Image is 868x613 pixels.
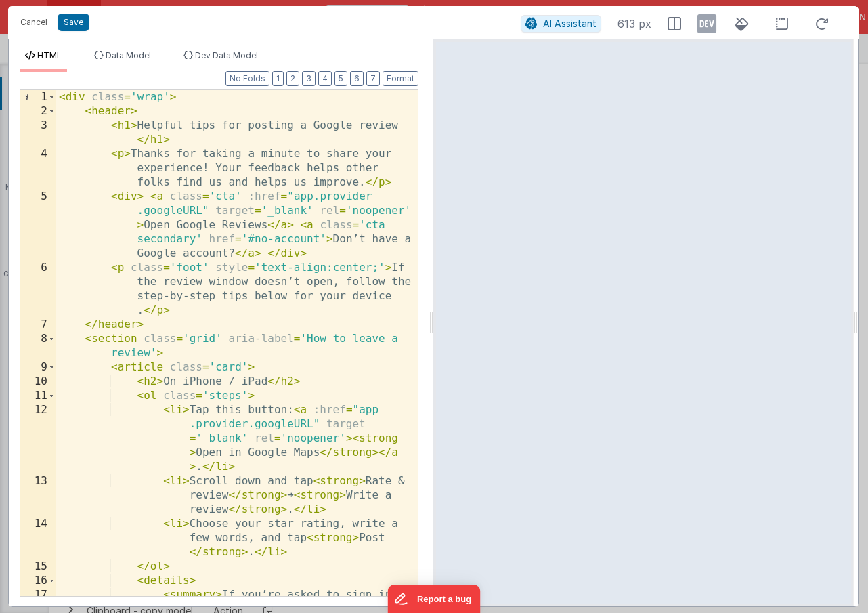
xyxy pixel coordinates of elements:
[20,90,56,104] div: 1
[617,16,651,32] span: 613 px
[20,119,56,147] div: 3
[195,50,258,60] span: Dev Data Model
[334,71,347,86] button: 5
[20,474,56,517] div: 13
[318,71,332,86] button: 4
[58,14,89,31] button: Save
[521,15,601,33] button: AI Assistant
[20,375,56,389] div: 10
[20,559,56,574] div: 15
[366,71,380,86] button: 7
[350,71,364,86] button: 6
[225,71,269,86] button: No Folds
[14,13,54,32] button: Cancel
[383,71,418,86] button: Format
[302,71,316,86] button: 3
[20,389,56,403] div: 11
[20,261,56,318] div: 6
[20,190,56,261] div: 5
[20,574,56,588] div: 16
[20,147,56,190] div: 4
[543,18,596,29] span: AI Assistant
[272,71,284,86] button: 1
[106,50,151,60] span: Data Model
[388,585,481,613] iframe: Marker.io feedback button
[20,318,56,332] div: 7
[286,71,299,86] button: 2
[37,50,62,60] span: HTML
[20,332,56,360] div: 8
[20,403,56,474] div: 12
[20,104,56,119] div: 2
[20,360,56,375] div: 9
[20,517,56,559] div: 14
